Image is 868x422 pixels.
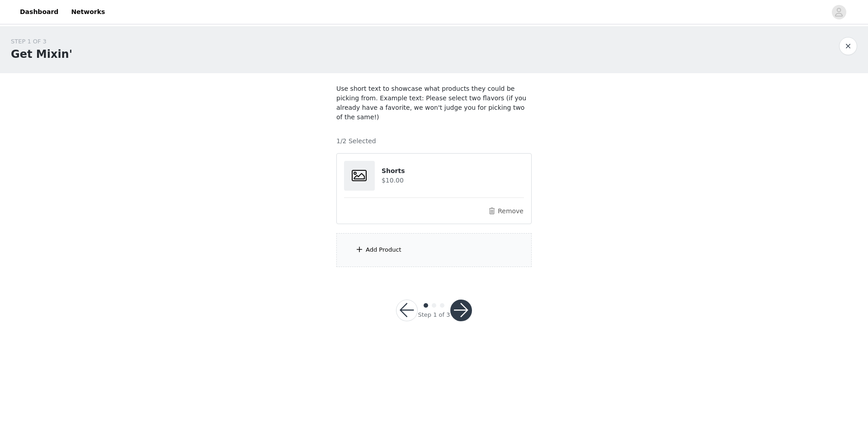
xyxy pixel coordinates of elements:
a: Dashboard [14,2,64,22]
h4: 1/2 Selected [336,136,376,146]
p: Use short text to showcase what products they could be picking from. Example text: Please select ... [336,84,532,122]
a: Networks [66,2,110,22]
div: avatar [835,5,843,19]
h4: Shorts [382,166,524,176]
div: Add Product [366,245,401,254]
h1: Get Mixin' [11,46,72,62]
div: Step 1 of 3 [418,310,450,319]
div: STEP 1 OF 3 [11,37,72,46]
h4: $10.00 [382,176,524,185]
button: Remove [488,206,524,216]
